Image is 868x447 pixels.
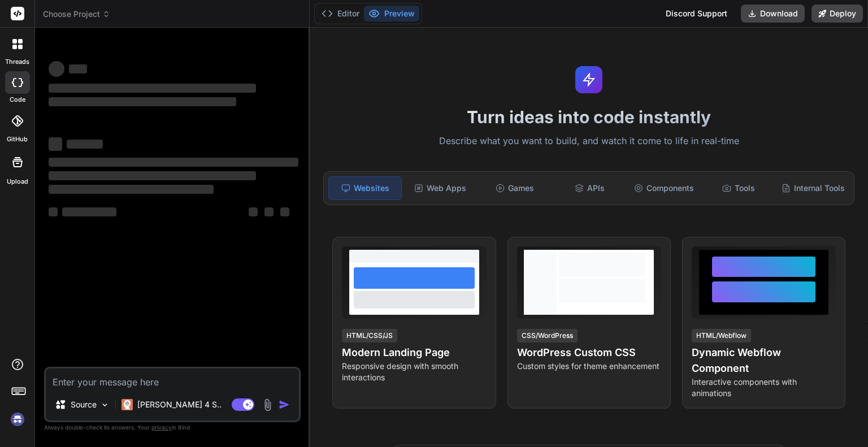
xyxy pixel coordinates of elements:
label: GitHub [7,134,28,144]
span: ‌ [280,207,289,216]
span: Choose Project [43,8,110,20]
div: Web Apps [404,176,476,200]
label: threads [5,57,29,67]
div: Components [628,176,700,200]
div: Internal Tools [777,176,849,200]
h4: Modern Landing Page [342,345,486,361]
div: Games [479,176,551,200]
span: ‌ [49,137,62,151]
h1: Turn ideas into code instantly [316,107,861,127]
img: Claude 4 Sonnet [121,399,133,410]
h4: Dynamic Webflow Component [692,345,836,376]
button: Deploy [811,5,863,23]
p: [PERSON_NAME] 4 S.. [137,399,222,410]
p: Source [71,399,97,410]
span: ‌ [69,64,87,73]
span: ‌ [49,207,58,216]
p: Always double-check its answers. Your in Bind [44,422,301,433]
button: Preview [364,6,419,21]
p: Describe what you want to build, and watch it come to life in real-time [316,134,861,149]
span: ‌ [49,171,256,180]
span: ‌ [264,207,274,216]
h4: WordPress Custom CSS [517,345,661,361]
div: Websites [328,176,402,200]
img: Pick Models [100,400,110,410]
div: Discord Support [659,5,734,23]
img: attachment [261,398,274,411]
label: Upload [7,177,28,186]
label: code [10,95,25,105]
p: Interactive components with animations [692,376,836,399]
button: Editor [317,6,364,21]
button: Download [741,5,805,23]
p: Custom styles for theme enhancement [517,361,661,372]
div: HTML/CSS/JS [342,329,397,342]
div: HTML/Webflow [692,329,751,342]
img: icon [279,399,290,410]
span: ‌ [49,61,64,77]
span: ‌ [49,185,214,194]
div: Tools [702,176,775,200]
span: ‌ [67,140,103,149]
span: ‌ [62,207,116,216]
p: Responsive design with smooth interactions [342,361,486,383]
span: ‌ [49,97,236,106]
span: ‌ [249,207,258,216]
img: signin [8,410,27,429]
span: ‌ [49,84,256,93]
div: CSS/WordPress [517,329,578,342]
span: ‌ [49,158,298,167]
div: APIs [553,176,626,200]
span: privacy [151,424,172,431]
